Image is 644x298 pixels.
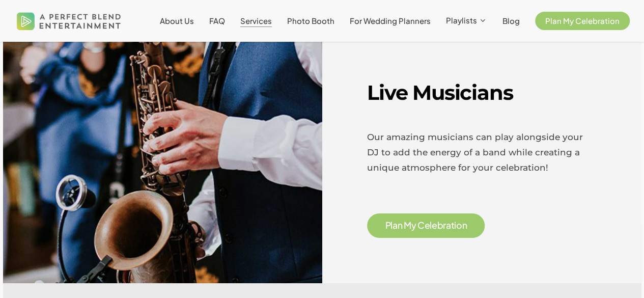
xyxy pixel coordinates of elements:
[209,17,225,25] a: FAQ
[390,221,393,230] span: l
[446,15,477,25] span: Playlists
[411,221,416,230] span: y
[287,17,334,25] a: Photo Booth
[14,4,124,38] img: A Perfect Blend Entertainment
[160,17,194,25] a: About Us
[437,221,443,230] span: b
[430,221,432,230] span: l
[350,17,431,25] a: For Wedding Planners
[385,221,466,230] a: Plan My Celebration
[393,221,398,230] span: a
[462,221,467,230] span: n
[502,17,520,25] a: Blog
[417,221,425,230] span: C
[385,221,390,230] span: P
[240,16,272,25] span: Services
[397,221,402,230] span: n
[350,16,431,25] span: For Wedding Planners
[287,16,334,25] span: Photo Booth
[160,16,194,25] span: About Us
[454,221,456,230] span: i
[432,221,437,230] span: e
[545,16,620,25] span: Plan My Celebration
[443,221,446,230] span: r
[456,221,462,230] span: o
[367,132,583,173] span: Our amazing musicians can play alongside your DJ to add the energy of a band while creating a uni...
[502,16,520,25] span: Blog
[209,16,225,25] span: FAQ
[404,221,411,230] span: M
[240,17,272,25] a: Services
[424,221,430,230] span: e
[535,17,630,25] a: Plan My Celebration
[451,221,454,230] span: t
[367,80,596,105] h2: Live Musicians
[446,16,487,25] a: Playlists
[446,221,451,230] span: a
